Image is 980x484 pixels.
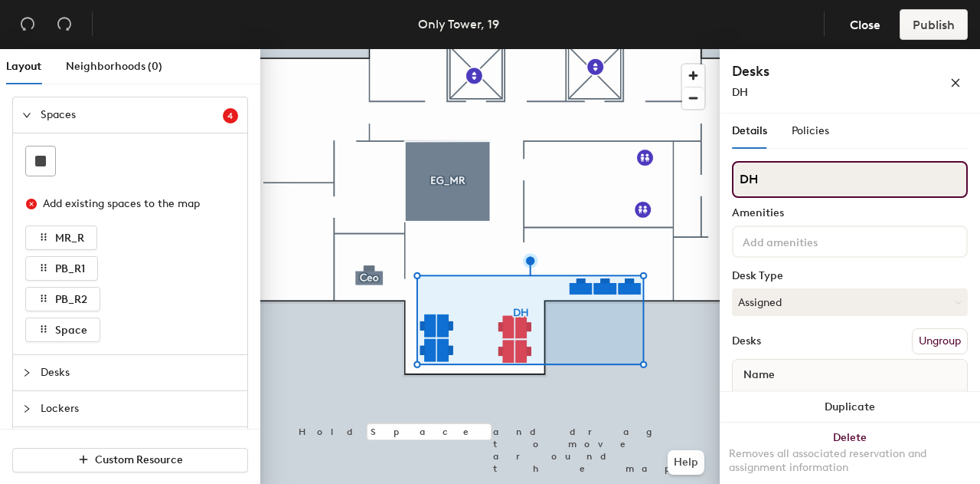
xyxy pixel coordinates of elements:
[22,404,31,413] span: collapsed
[223,108,238,123] sup: 4
[732,335,761,347] div: Desks
[720,392,980,423] button: Duplicate
[25,287,100,311] button: PB_R2
[950,77,961,88] span: close
[732,270,968,282] div: Desk Type
[20,16,35,31] span: undo
[25,318,100,342] button: Space
[732,61,900,81] h4: Desks
[732,288,968,316] button: Assigned
[55,262,85,275] span: PB_R1
[792,124,829,137] span: Policies
[736,361,782,389] span: Name
[55,324,87,337] span: Space
[41,427,238,463] span: Parking Spots
[912,328,968,354] button: Ungroup
[227,110,234,121] span: 4
[55,293,87,306] span: PB_R2
[740,232,877,250] input: Add amenities
[22,110,31,120] span: expanded
[729,447,971,475] div: Removes all associated reservation and assignment information
[6,60,41,73] span: Layout
[732,124,767,137] span: Details
[41,355,238,390] span: Desks
[418,15,499,34] div: Only Tower, 19
[55,232,84,245] span: MR_R
[12,9,43,40] button: Undo (⌘ + Z)
[41,391,238,426] span: Lockers
[732,207,968,219] div: Amenities
[26,199,37,209] span: close-circle
[732,86,748,99] span: DH
[900,9,968,40] button: Publish
[66,60,162,73] span: Neighborhoods (0)
[668,450,704,475] button: Help
[837,9,893,40] button: Close
[850,18,880,32] span: Close
[12,448,248,472] button: Custom Resource
[41,97,223,133] span: Spaces
[25,256,98,281] button: PB_R1
[22,368,31,377] span: collapsed
[49,9,80,40] button: Redo (⌘ + ⇧ + Z)
[95,453,183,466] span: Custom Resource
[25,226,97,250] button: MR_R
[43,196,225,212] div: Add existing spaces to the map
